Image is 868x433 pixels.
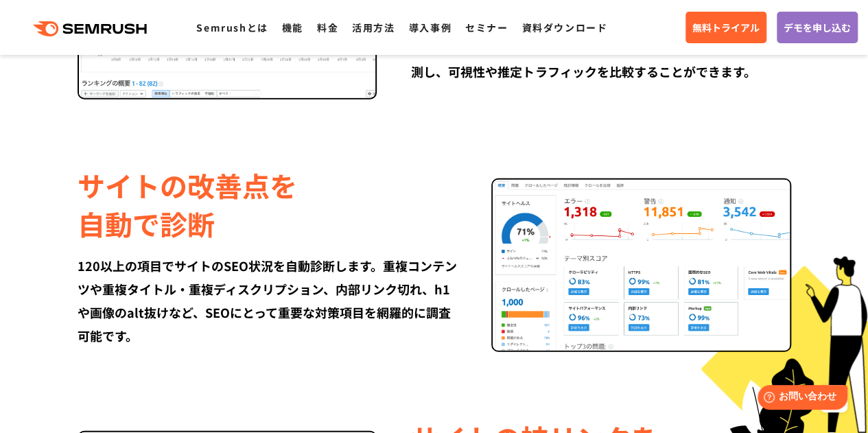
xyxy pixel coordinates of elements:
[465,21,508,34] a: セミナー
[409,21,451,34] a: 導入事例
[685,12,766,43] a: 無料トライアル
[352,21,395,34] a: 活用方法
[317,21,338,34] a: 料金
[78,166,457,243] div: サイトの改善点を 自動で診断
[777,12,858,43] a: デモを申し込む
[784,20,851,35] span: デモを申し込む
[196,21,268,34] a: Semrushとは
[78,254,457,347] div: 120以上の項目でサイトのSEO状況を自動診断します。重複コンテンツや重複タイトル・重複ディスクリプション、内部リンク切れ、h1や画像のalt抜けなど、SEOにとって重要な対策項目を網羅的に調査...
[746,379,853,418] iframe: Help widget launcher
[521,21,607,34] a: 資料ダウンロード
[282,21,303,34] a: 機能
[692,20,760,35] span: 無料トライアル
